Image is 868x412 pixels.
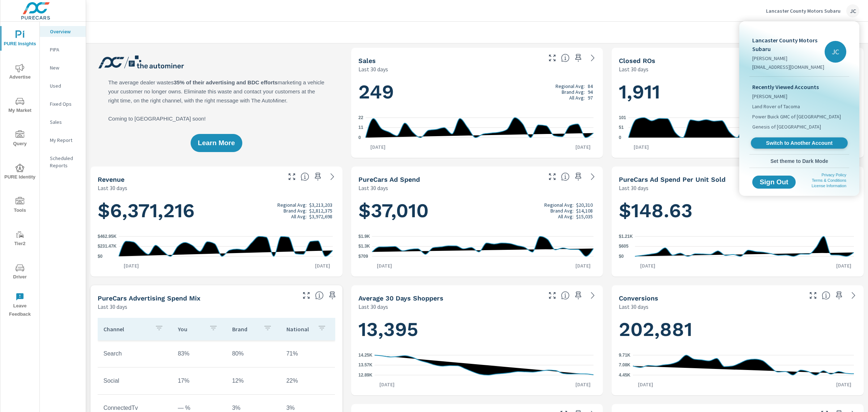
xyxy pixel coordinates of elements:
[812,184,846,188] a: License Information
[749,155,849,168] button: Set theme to Dark Mode
[752,176,796,189] button: Sign Out
[751,138,848,149] a: Switch to Another Account
[752,55,825,62] p: [PERSON_NAME]
[825,41,846,63] div: JC
[752,83,846,91] p: Recently Viewed Accounts
[752,113,841,120] span: Power Buick GMC of [GEOGRAPHIC_DATA]
[752,123,821,130] span: Genesis of [GEOGRAPHIC_DATA]
[752,103,800,110] span: Land Rover of Tacoma
[812,178,846,182] a: Terms & Conditions
[755,140,843,147] span: Switch to Another Account
[752,63,825,71] p: [EMAIL_ADDRESS][DOMAIN_NAME]
[822,173,846,177] a: Privacy Policy
[752,36,825,53] p: Lancaster County Motors Subaru
[752,93,787,100] span: [PERSON_NAME]
[752,158,846,164] span: Set theme to Dark Mode
[758,179,790,185] span: Sign Out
